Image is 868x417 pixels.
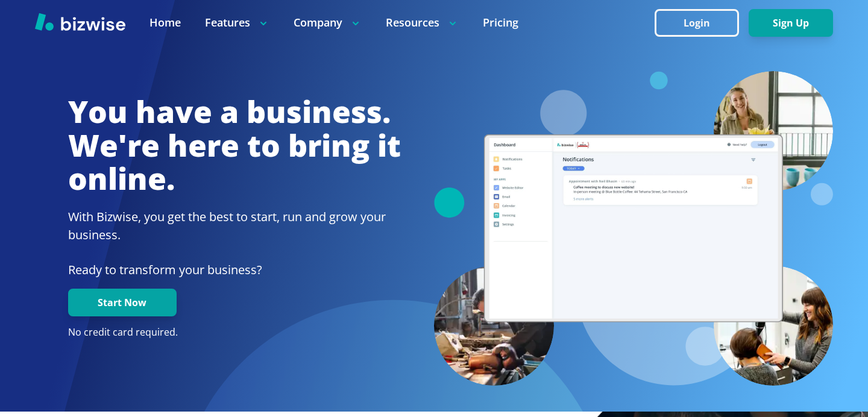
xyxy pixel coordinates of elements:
img: Bizwise Logo [35,13,125,31]
a: Home [149,15,181,30]
button: Start Now [68,289,177,316]
button: Sign Up [749,9,833,37]
a: Start Now [68,297,177,309]
h1: You have a business. We're here to bring it online. [68,95,401,196]
a: Login [655,17,749,29]
p: Ready to transform your business? [68,261,401,279]
button: Login [655,9,739,37]
p: Resources [386,15,459,30]
h2: With Bizwise, you get the best to start, run and grow your business. [68,208,401,244]
p: Company [294,15,362,30]
p: No credit card required. [68,326,401,339]
a: Sign Up [749,17,833,29]
a: Pricing [483,15,518,30]
p: Features [205,15,269,30]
